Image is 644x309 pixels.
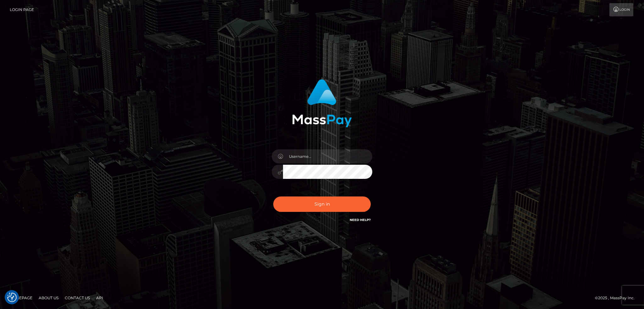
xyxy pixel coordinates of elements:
[292,79,352,127] img: MassPay Login
[94,293,106,303] a: API
[7,293,17,302] button: Consent Preferences
[283,149,372,163] input: Username...
[350,218,371,222] a: Need Help?
[273,196,371,212] button: Sign in
[10,3,34,16] a: Login Page
[7,293,17,302] img: Revisit consent button
[595,295,639,301] div: © 2025 , MassPay Inc.
[36,293,61,303] a: About Us
[62,293,92,303] a: Contact Us
[7,293,35,303] a: Homepage
[609,3,633,16] a: Login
